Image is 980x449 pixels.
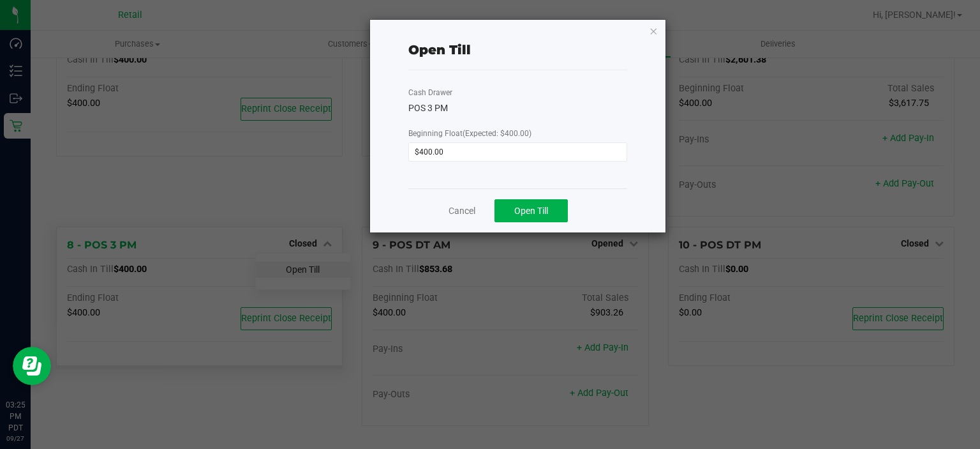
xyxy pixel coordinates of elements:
span: Beginning Float [408,129,531,138]
div: POS 3 PM [408,102,627,115]
a: Cancel [449,204,475,218]
div: Open Till [408,40,471,59]
span: Open Till [514,206,548,216]
label: Cash Drawer [408,87,452,98]
iframe: Resource center [13,347,51,385]
button: Open Till [494,199,568,222]
span: (Expected: $400.00) [463,129,531,138]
